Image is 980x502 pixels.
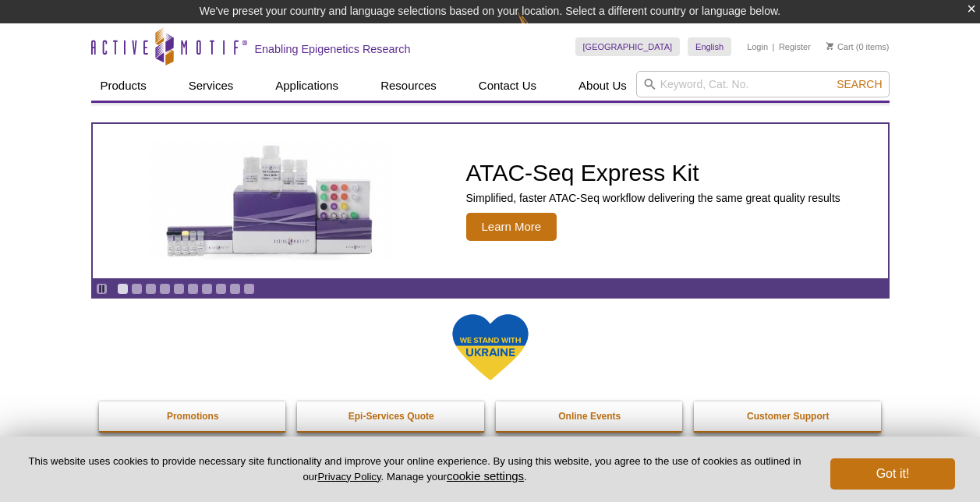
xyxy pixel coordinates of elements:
[447,469,524,483] button: cookie settings
[131,283,143,295] a: Go to slide 2
[496,401,685,431] a: Online Events
[569,71,636,101] a: About Us
[830,458,955,490] button: Got it!
[255,42,411,56] h2: Enabling Epigenetics Research
[466,161,840,185] h2: ATAC-Seq Express Kit
[243,283,255,295] a: Go to slide 10
[229,283,241,295] a: Go to slide 9
[93,124,888,278] a: ATAC-Seq Express Kit ATAC-Seq Express Kit Simplified, faster ATAC-Seq workflow delivering the sam...
[694,401,883,431] a: Customer Support
[99,401,288,431] a: Promotions
[117,283,129,295] a: Go to slide 1
[159,283,171,295] a: Go to slide 4
[143,142,400,260] img: ATAC-Seq Express Kit
[201,283,213,295] a: Go to slide 7
[747,411,829,422] strong: Customer Support
[348,411,434,422] strong: Epi-Services Quote
[179,71,243,101] a: Services
[826,41,854,52] a: Cart
[747,41,768,52] a: Login
[779,41,811,52] a: Register
[173,283,185,295] a: Go to slide 5
[636,71,890,97] input: Keyword, Cat. No.
[773,37,775,56] li: |
[466,213,557,241] span: Learn More
[451,313,529,382] img: We Stand With Ukraine
[96,283,108,295] a: Toggle autoplay
[558,411,621,422] strong: Online Events
[832,77,886,91] button: Search
[297,401,486,431] a: Epi-Services Quote
[518,12,559,48] img: Change Here
[466,191,840,205] p: Simplified, faster ATAC-Seq workflow delivering the same great quality results
[145,283,157,295] a: Go to slide 3
[371,71,446,101] a: Resources
[837,78,882,90] span: Search
[469,71,546,101] a: Contact Us
[575,37,681,56] a: [GEOGRAPHIC_DATA]
[93,124,888,278] article: ATAC-Seq Express Kit
[688,37,731,56] a: English
[167,411,219,422] strong: Promotions
[266,71,348,101] a: Applications
[826,37,890,56] li: (0 items)
[826,42,833,50] img: Your Cart
[215,283,227,295] a: Go to slide 8
[25,454,805,484] p: This website uses cookies to provide necessary site functionality and improve your online experie...
[91,71,156,101] a: Products
[187,283,199,295] a: Go to slide 6
[317,471,380,483] a: Privacy Policy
